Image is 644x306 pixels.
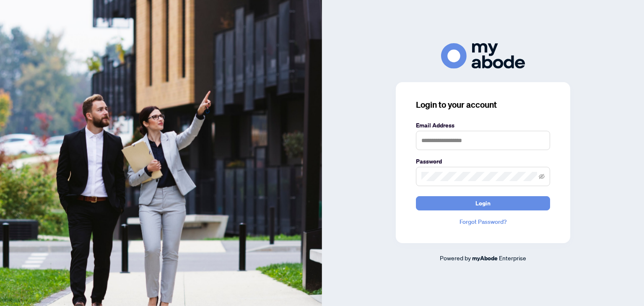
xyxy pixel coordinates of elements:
span: Enterprise [499,254,526,262]
span: eye-invisible [539,174,545,179]
a: Forgot Password? [416,217,550,226]
span: Powered by [440,254,471,262]
span: Login [475,197,491,210]
label: Password [416,157,550,166]
a: myAbode [472,254,498,263]
img: ma-logo [441,43,525,69]
h3: Login to your account [416,99,550,111]
button: Login [416,196,550,210]
label: Email Address [416,121,550,130]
